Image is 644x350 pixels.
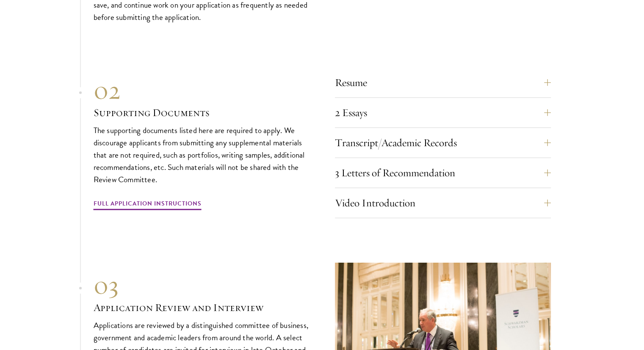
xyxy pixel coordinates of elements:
button: Resume [335,72,551,93]
button: 3 Letters of Recommendation [335,163,551,183]
div: 02 [94,75,310,106]
button: 2 Essays [335,103,551,123]
p: The supporting documents listed here are required to apply. We discourage applicants from submitt... [94,124,310,186]
button: Video Introduction [335,193,551,213]
a: Full Application Instructions [94,198,202,211]
button: Transcript/Academic Records [335,133,551,153]
h3: Supporting Documents [94,106,310,120]
h3: Application Review and Interview [94,300,310,315]
div: 03 [94,270,310,300]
